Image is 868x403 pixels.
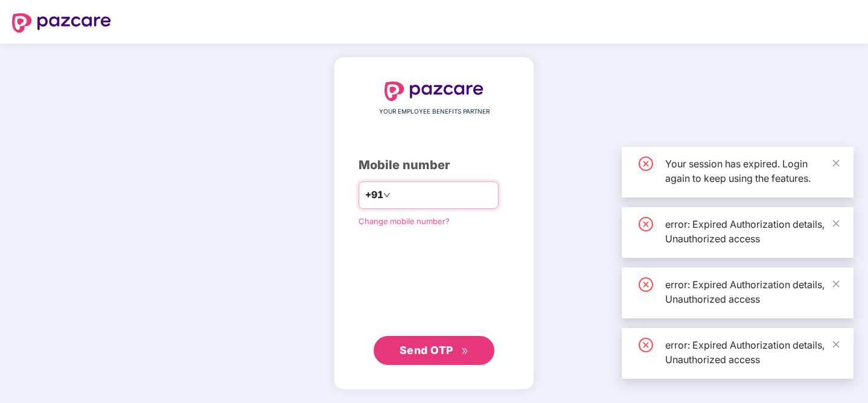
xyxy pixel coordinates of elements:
div: Your session has expired. Login again to keep using the features. [665,156,839,185]
button: Send OTPdouble-right [374,336,494,365]
span: double-right [461,347,469,355]
div: error: Expired Authorization details, Unauthorized access [665,338,839,367]
span: down [383,192,391,199]
span: Send OTP [400,344,453,356]
img: logo [385,82,483,101]
a: Change mobile number? [359,216,450,226]
span: close [832,159,840,167]
span: YOUR EMPLOYEE BENEFITS PARTNER [379,107,490,117]
span: close-circle [639,277,653,292]
span: +91 [365,187,383,202]
span: close-circle [639,217,653,231]
span: close-circle [639,156,653,171]
div: Mobile number [359,156,509,175]
img: logo [12,13,111,33]
span: close-circle [639,338,653,352]
span: close [832,219,840,228]
span: close [832,280,840,288]
span: close [832,340,840,349]
div: error: Expired Authorization details, Unauthorized access [665,277,839,306]
div: error: Expired Authorization details, Unauthorized access [665,217,839,246]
